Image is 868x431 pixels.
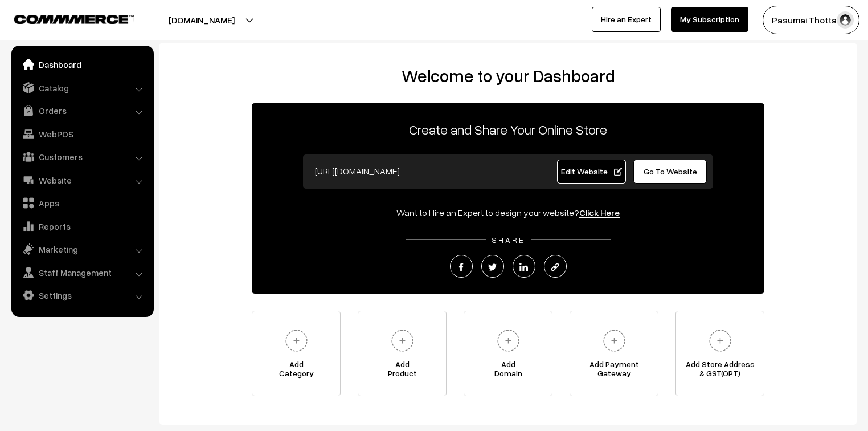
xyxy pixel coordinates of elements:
a: Go To Website [633,160,707,184]
img: COMMMERCE [14,15,134,23]
img: user [837,11,854,29]
a: AddDomain [464,311,552,396]
img: plus.svg [387,325,418,356]
a: Customers [14,147,150,167]
span: Edit Website [561,166,622,176]
a: Edit Website [557,160,627,184]
button: Pasumai Thotta… [763,6,859,34]
div: Want to Hire an Expert to design your website? [252,206,764,219]
a: Settings [14,285,150,306]
button: [DOMAIN_NAME] [129,6,275,34]
a: Website [14,170,150,190]
span: Add Product [358,360,446,383]
a: Dashboard [14,54,150,75]
a: Hire an Expert [592,7,661,32]
a: My Subscription [671,7,748,32]
a: Add Store Address& GST(OPT) [675,311,764,396]
a: Marketing [14,239,150,259]
img: plus.svg [705,325,736,356]
span: Add Domain [464,360,552,383]
a: Staff Management [14,262,150,283]
p: Create and Share Your Online Store [252,119,764,140]
span: Add Payment Gateway [570,360,658,383]
a: Reports [14,216,150,237]
a: Click Here [579,207,620,218]
h2: Welcome to your Dashboard [171,66,845,86]
span: SHARE [486,235,531,245]
span: Add Category [252,360,340,383]
a: Apps [14,193,150,213]
a: WebPOS [14,124,150,144]
span: Add Store Address & GST(OPT) [676,360,764,383]
a: AddCategory [252,311,341,396]
img: plus.svg [599,325,630,356]
a: Add PaymentGateway [570,311,658,396]
img: plus.svg [493,325,524,356]
span: Go To Website [644,166,697,176]
a: COMMMERCE [14,11,114,25]
a: Orders [14,100,150,121]
a: AddProduct [358,311,447,396]
img: plus.svg [281,325,312,356]
a: Catalog [14,78,150,98]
